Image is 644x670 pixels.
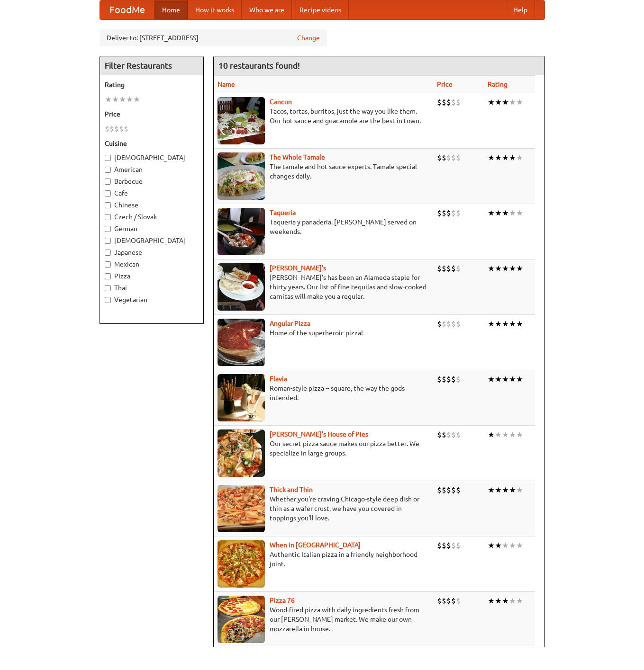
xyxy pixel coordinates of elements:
label: Barbecue [105,177,199,186]
li: $ [437,319,442,329]
a: The Whole Tamale [270,153,325,161]
input: Vegetarian [105,297,111,303]
a: Pizza 76 [270,597,295,604]
input: Thai [105,285,111,291]
li: $ [446,429,451,440]
li: ★ [502,540,509,551]
img: taqueria.jpg [218,208,265,255]
li: $ [451,374,456,384]
li: ★ [112,94,119,105]
li: $ [446,263,451,274]
li: ★ [509,263,516,274]
li: ★ [495,97,502,107]
label: [DEMOGRAPHIC_DATA] [105,153,199,162]
img: thick.jpg [218,485,265,532]
img: flavia.jpg [218,374,265,421]
input: Mexican [105,261,111,268]
li: $ [114,124,119,134]
label: Vegetarian [105,295,199,304]
li: ★ [105,94,112,105]
li: $ [442,97,446,107]
img: angular.jpg [218,319,265,366]
li: ★ [488,485,495,495]
li: ★ [495,152,502,163]
li: ★ [516,429,523,440]
b: When in [GEOGRAPHIC_DATA] [270,541,361,549]
b: [PERSON_NAME]'s [270,264,326,272]
a: [PERSON_NAME]'s House of Pies [270,430,368,438]
li: ★ [509,208,516,218]
li: $ [442,429,446,440]
a: Name [218,80,235,88]
li: ★ [509,485,516,495]
label: American [105,165,199,174]
li: ★ [509,319,516,329]
a: Recipe videos [292,0,349,19]
label: German [105,224,199,233]
li: ★ [488,596,495,606]
label: Japanese [105,248,199,257]
li: $ [442,374,446,384]
li: ★ [502,485,509,495]
li: ★ [502,263,509,274]
img: wheninrome.jpg [218,540,265,588]
li: $ [451,596,456,606]
li: ★ [516,319,523,329]
li: ★ [119,94,126,105]
li: ★ [502,319,509,329]
a: Change [297,33,320,43]
li: ★ [502,429,509,440]
li: $ [446,152,451,163]
li: ★ [502,97,509,107]
input: German [105,226,111,232]
li: $ [446,540,451,551]
li: $ [124,124,128,134]
li: $ [437,485,442,495]
li: ★ [488,540,495,551]
li: ★ [509,374,516,384]
li: $ [442,208,446,218]
b: Flavia [270,375,287,383]
li: ★ [126,94,133,105]
input: American [105,167,111,173]
h5: Cuisine [105,139,199,148]
li: ★ [488,208,495,218]
li: ★ [502,596,509,606]
li: $ [109,124,114,134]
li: $ [442,485,446,495]
a: Taqueria [270,209,296,216]
li: ★ [502,208,509,218]
a: Cancun [270,98,292,106]
li: $ [456,152,461,163]
input: Barbecue [105,179,111,185]
img: pedros.jpg [218,263,265,311]
li: ★ [488,97,495,107]
li: ★ [133,94,140,105]
a: Angular Pizza [270,320,310,327]
a: Home [154,0,188,19]
li: ★ [488,263,495,274]
li: $ [451,485,456,495]
ng-pluralize: 10 restaurants found! [218,61,300,70]
li: ★ [502,374,509,384]
li: $ [437,596,442,606]
li: ★ [488,319,495,329]
a: FoodMe [100,0,154,19]
li: $ [456,596,461,606]
img: pizza76.jpg [218,596,265,643]
li: ★ [509,97,516,107]
input: Chinese [105,202,111,208]
p: Tacos, tortas, burritos, just the way you like them. Our hot sauce and guacamole are the best in ... [218,107,430,125]
li: $ [451,152,456,163]
p: Taqueria y panaderia. [PERSON_NAME] served on weekends. [218,217,430,236]
h5: Price [105,109,199,119]
li: ★ [495,485,502,495]
li: $ [437,263,442,274]
li: ★ [488,152,495,163]
li: $ [437,208,442,218]
label: Cafe [105,188,199,198]
li: ★ [509,429,516,440]
li: ★ [516,485,523,495]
